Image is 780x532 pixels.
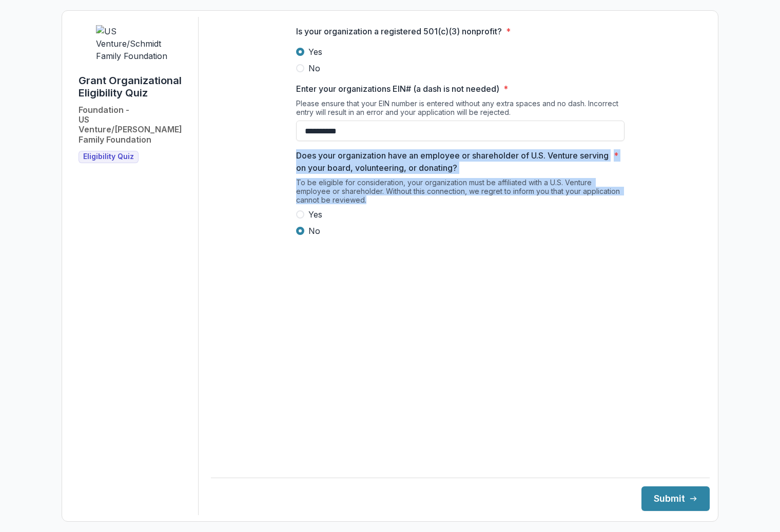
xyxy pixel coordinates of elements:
span: No [308,225,320,237]
img: US Venture/Schmidt Family Foundation [96,25,173,62]
p: Is your organization a registered 501(c)(3) nonprofit? [296,25,502,37]
button: Submit [641,486,710,511]
span: Eligibility Quiz [83,152,134,161]
h1: Grant Organizational Eligibility Quiz [79,74,190,99]
span: Yes [308,46,322,58]
span: Yes [308,208,322,221]
h2: Foundation - US Venture/[PERSON_NAME] Family Foundation [79,105,190,145]
span: No [308,62,320,74]
p: Does your organization have an employee or shareholder of U.S. Venture serving on your board, vol... [296,149,610,174]
p: Enter your organizations EIN# (a dash is not needed) [296,83,499,95]
div: Please ensure that your EIN number is entered without any extra spaces and no dash. Incorrect ent... [296,99,625,121]
div: To be eligible for consideration, your organization must be affiliated with a U.S. Venture employ... [296,178,625,208]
